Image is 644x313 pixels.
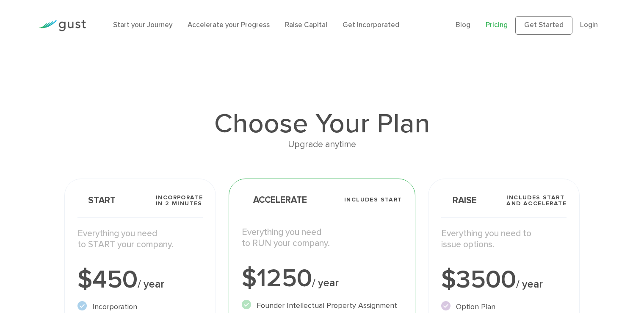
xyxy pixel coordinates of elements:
[77,267,203,293] div: $450
[515,16,572,35] a: Get Started
[156,195,203,207] span: Incorporate in 2 Minutes
[242,266,402,291] div: $1250
[486,21,508,29] a: Pricing
[138,278,164,291] span: / year
[188,21,270,29] a: Accelerate your Progress
[64,137,580,152] div: Upgrade anytime
[77,228,203,251] p: Everything you need to START your company.
[516,278,543,291] span: / year
[312,277,339,289] span: / year
[344,197,402,203] span: Includes START
[242,300,402,311] li: Founder Intellectual Property Assignment
[506,195,567,207] span: Includes START and ACCELERATE
[242,227,402,249] p: Everything you need to RUN your company.
[64,110,580,137] h1: Choose Your Plan
[77,196,116,205] span: Start
[285,21,327,29] a: Raise Capital
[113,21,172,29] a: Start your Journey
[441,228,567,251] p: Everything you need to issue options.
[441,267,567,293] div: $3500
[39,20,86,31] img: Gust Logo
[77,301,203,313] li: Incorporation
[441,301,567,313] li: Option Plan
[441,196,477,205] span: Raise
[580,21,598,29] a: Login
[343,21,399,29] a: Get Incorporated
[456,21,470,29] a: Blog
[242,196,307,204] span: Accelerate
